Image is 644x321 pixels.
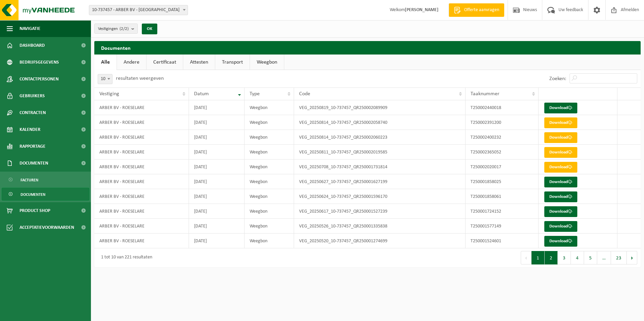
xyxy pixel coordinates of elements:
[20,104,46,121] span: Contracten
[20,121,40,138] span: Kalender
[294,174,465,189] td: VEG_20250627_10-737457_QR250001627199
[94,41,641,54] h2: Documenten
[465,115,539,130] td: T250002391200
[94,100,189,115] td: ARBER BV - ROESELARE
[189,130,245,145] td: [DATE]
[189,145,245,159] td: [DATE]
[462,7,501,13] span: Offerte aanvragen
[94,174,189,189] td: ARBER BV - ROESELARE
[294,145,465,159] td: VEG_20250811_10-737457_QR250002019585
[465,130,539,145] td: T250002400232
[245,174,294,189] td: Weegbon
[94,24,138,34] button: Vestigingen(2/2)
[94,234,189,248] td: ARBER BV - ROESELARE
[294,189,465,204] td: VEG_20250624_10-737457_QR250001596170
[20,202,50,219] span: Product Shop
[544,206,577,217] a: Download
[245,115,294,130] td: Weegbon
[94,55,117,70] a: Alle
[294,100,465,115] td: VEG_20250819_10-737457_QR250002089909
[544,117,577,128] a: Download
[183,55,215,70] a: Attesten
[189,204,245,219] td: [DATE]
[189,115,245,130] td: [DATE]
[544,132,577,143] a: Download
[544,162,577,173] a: Download
[245,189,294,204] td: Weegbon
[549,76,566,81] label: Zoeken:
[465,234,539,248] td: T250001524601
[584,251,597,264] button: 5
[147,55,183,70] a: Certificaat
[94,130,189,145] td: ARBER BV - ROESELARE
[294,219,465,234] td: VEG_20250526_10-737457_QR250001335838
[120,27,129,31] count: (2/2)
[471,91,500,97] span: Taaknummer
[20,219,74,236] span: Acceptatievoorwaarden
[20,155,48,172] span: Documenten
[245,219,294,234] td: Weegbon
[189,219,245,234] td: [DATE]
[20,54,59,71] span: Bedrijfsgegevens
[245,130,294,145] td: Weegbon
[189,159,245,174] td: [DATE]
[521,251,532,264] button: Previous
[465,219,539,234] td: T250001577149
[94,219,189,234] td: ARBER BV - ROESELARE
[98,24,129,34] span: Vestigingen
[116,76,164,81] label: resultaten weergeven
[21,174,38,186] span: Facturen
[294,159,465,174] td: VEG_20250708_10-737457_QR250001731814
[571,251,584,264] button: 4
[94,145,189,159] td: ARBER BV - ROESELARE
[465,145,539,159] td: T250002365052
[194,91,209,97] span: Datum
[465,159,539,174] td: T250002020017
[250,91,260,97] span: Type
[189,174,245,189] td: [DATE]
[245,159,294,174] td: Weegbon
[94,189,189,204] td: ARBER BV - ROESELARE
[465,100,539,115] td: T250002440018
[597,251,611,264] span: …
[2,173,89,186] a: Facturen
[20,71,59,87] span: Contactpersonen
[245,145,294,159] td: Weegbon
[245,204,294,219] td: Weegbon
[611,251,627,264] button: 23
[294,204,465,219] td: VEG_20250617_10-737457_QR250001527239
[245,100,294,115] td: Weegbon
[250,55,284,70] a: Weegbon
[465,204,539,219] td: T250001724152
[544,221,577,232] a: Download
[189,100,245,115] td: [DATE]
[299,91,310,97] span: Code
[294,234,465,248] td: VEG_20250520_10-737457_QR250001274699
[142,24,157,34] button: OK
[544,103,577,113] a: Download
[20,20,40,37] span: Navigatie
[544,236,577,247] a: Download
[98,252,152,264] div: 1 tot 10 van 221 resultaten
[405,7,439,12] strong: [PERSON_NAME]
[545,251,558,264] button: 2
[465,174,539,189] td: T250001858025
[544,177,577,187] a: Download
[21,188,45,201] span: Documenten
[94,159,189,174] td: ARBER BV - ROESELARE
[2,188,89,201] a: Documenten
[20,138,45,155] span: Rapportage
[465,189,539,204] td: T250001858061
[89,5,188,15] span: 10-737457 - ARBER BV - ROESELARE
[627,251,637,264] button: Next
[189,189,245,204] td: [DATE]
[89,5,188,15] span: 10-737457 - ARBER BV - ROESELARE
[98,74,112,84] span: 10
[20,87,45,104] span: Gebruikers
[98,74,112,84] span: 10
[558,251,571,264] button: 3
[449,3,504,17] a: Offerte aanvragen
[20,37,45,54] span: Dashboard
[189,234,245,248] td: [DATE]
[245,234,294,248] td: Weegbon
